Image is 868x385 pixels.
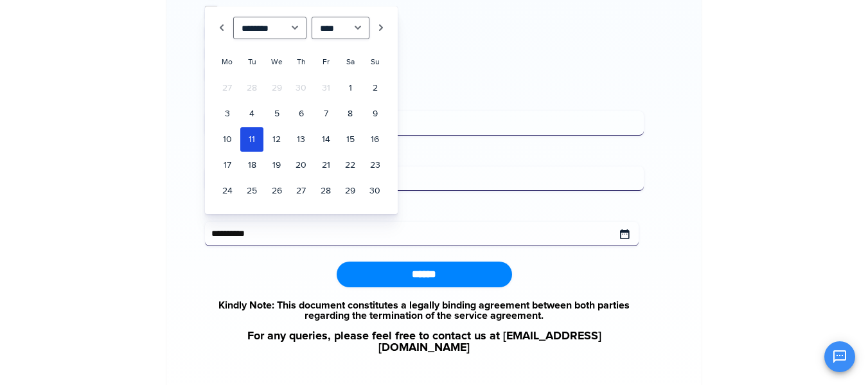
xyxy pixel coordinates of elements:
a: 10 [216,127,239,152]
a: 29 [339,179,362,203]
span: 27 [216,76,239,100]
a: 18 [240,153,263,177]
label: Voicebot [226,6,644,19]
a: For any queries, please feel free to contact us at [EMAIL_ADDRESS][DOMAIN_NAME] [205,330,644,354]
span: Saturday [346,57,355,67]
a: 5 [265,102,288,126]
a: Prev [215,17,228,39]
select: Select month [233,17,307,39]
label: Additional Details of Contraction [205,148,644,161]
a: Kindly Note: This document constitutes a legally binding agreement between both parties regarding... [205,300,644,321]
a: 23 [363,153,386,177]
select: Select year [312,17,369,39]
span: Tuesday [248,57,256,67]
a: 11 [240,127,263,152]
a: 16 [363,127,386,152]
a: 22 [339,153,362,177]
a: 15 [339,127,362,152]
a: 12 [265,127,288,152]
span: Sunday [371,57,380,67]
a: 14 [314,127,337,152]
span: Thursday [297,57,306,67]
span: 30 [290,76,313,100]
a: 19 [265,153,288,177]
span: 28 [240,76,263,100]
a: 2 [363,76,386,100]
a: 20 [290,153,313,177]
span: Monday [222,57,233,67]
span: 29 [265,76,288,100]
label: VPN [226,26,644,39]
a: 27 [290,179,313,203]
a: 7 [314,102,337,126]
a: 17 [216,153,239,177]
a: 4 [240,102,263,126]
span: Friday [323,57,330,67]
a: 25 [240,179,263,203]
a: 3 [216,102,239,126]
a: Next [375,17,387,39]
a: 8 [339,102,362,126]
a: 6 [290,102,313,126]
a: 26 [265,179,288,203]
a: 9 [363,102,386,126]
label: Effective Date [205,204,644,217]
label: Quantity of licenses to be contracted [205,93,644,106]
a: 13 [290,127,313,152]
label: WhatsApp services [226,47,644,60]
a: 24 [216,179,239,203]
span: 31 [314,76,337,100]
a: 1 [339,76,362,100]
a: 21 [314,153,337,177]
label: Other [226,67,644,80]
a: 30 [363,179,386,203]
button: Open chat [824,341,855,372]
a: 28 [314,179,337,203]
span: Wednesday [271,57,283,67]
